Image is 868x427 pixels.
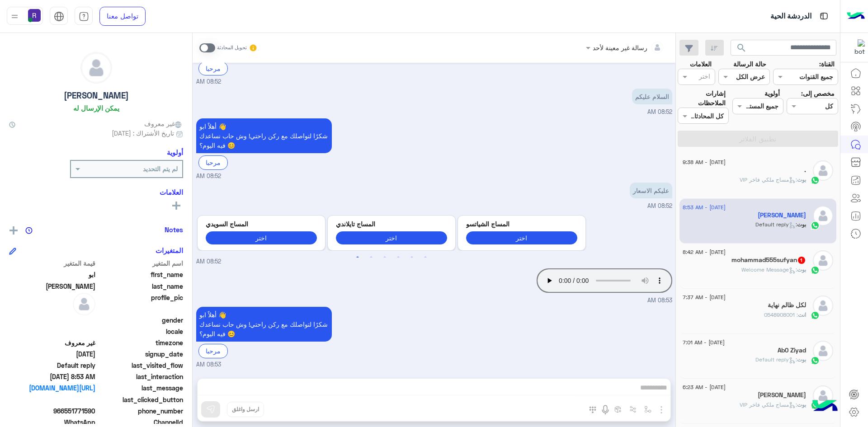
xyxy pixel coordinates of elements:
span: بوت [797,221,806,228]
label: القناة: [819,59,835,69]
span: [DATE] - 7:01 AM [683,338,725,347]
h5: . [804,166,806,174]
span: null [9,327,95,336]
img: Logo [847,7,865,26]
div: مرحبا [198,155,228,169]
span: null [9,315,95,325]
div: مرحبا [198,61,228,75]
span: first_name [97,270,184,279]
span: 2 [9,418,95,427]
img: 322853014244696 [849,39,865,56]
label: العلامات [690,59,712,69]
span: : مساج ملكي فاخر VIP [740,401,797,408]
button: اختر [206,231,317,244]
span: تاريخ الأشتراك : [DATE] [112,128,174,138]
h6: Notes [165,225,183,234]
label: إشارات الملاحظات [678,89,726,108]
span: [DATE] - 6:23 AM [683,383,726,391]
h6: المتغيرات [156,246,183,254]
p: المساج تايلاندي [336,219,447,229]
span: profile_pic [97,293,184,314]
span: timezone [97,338,184,347]
span: signup_date [97,349,184,359]
img: notes [25,227,33,234]
img: profile [9,11,20,22]
span: phone_number [97,406,184,416]
span: ChannelId [97,418,184,427]
p: الدردشة الحية [770,10,811,23]
span: : Default reply [755,221,797,228]
span: : Welcome Message [741,266,797,273]
p: المساج الشياتسو [466,219,577,229]
span: last_name [97,282,184,291]
span: [DATE] - 8:53 AM [683,203,726,211]
small: تحويل المحادثة [217,44,247,52]
span: عبد الاله [9,282,95,291]
span: 08:53 AM [647,297,672,304]
h5: لكل ظالم نهاية [768,301,806,309]
button: 3 of 3 [380,253,389,262]
span: Default reply [9,361,95,370]
span: 0548908001 [764,311,798,318]
span: انت [798,311,806,318]
h5: Ab0 Ziyad [778,347,806,354]
span: : مساج ملكي فاخر VIP [740,176,797,183]
span: 08:52 AM [647,202,672,209]
p: 27/8/2025, 8:53 AM [196,307,332,342]
h5: ابو عبد الاله [758,211,806,219]
span: 2025-08-27T05:52:36.64Z [9,349,95,359]
img: WhatsApp [811,176,820,185]
span: 08:52 AM [196,172,221,181]
button: تطبيق الفلاتر [678,131,838,147]
span: last_interaction [97,372,184,381]
div: اختر [699,71,712,83]
audio: Your browser does not support the audio tag. [537,268,672,293]
h6: يمكن الإرسال له [73,104,119,112]
img: tab [54,11,64,22]
img: defaultAdmin.png [813,206,833,226]
span: بوت [797,356,806,363]
span: [DATE] - 7:37 AM [683,293,726,301]
button: search [731,40,753,59]
span: 08:52 AM [196,78,221,86]
div: مرحبا [198,344,228,358]
span: غير معروف [9,338,95,347]
span: search [736,42,747,53]
p: 27/8/2025, 8:52 AM [630,183,672,198]
img: defaultAdmin.png [813,296,833,316]
span: 08:53 AM [196,361,221,369]
img: defaultAdmin.png [813,250,833,271]
span: last_visited_flow [97,361,184,370]
span: gender [97,315,184,325]
img: userImage [28,9,41,22]
span: : Default reply [755,356,797,363]
span: ابو [9,270,95,279]
span: بوت [797,401,806,408]
img: add [9,226,18,235]
img: WhatsApp [811,221,820,230]
span: last_message [97,383,184,393]
img: WhatsApp [811,266,820,275]
span: 08:52 AM [196,258,221,266]
label: مخصص إلى: [801,89,835,98]
img: defaultAdmin.png [73,293,95,315]
h5: [PERSON_NAME] [64,90,129,101]
h5: ابو احمد [758,391,806,399]
button: 2 of 3 [367,253,376,262]
span: اسم المتغير [97,258,184,268]
img: defaultAdmin.png [813,341,833,361]
span: 1 [798,257,805,264]
a: تواصل معنا [99,7,146,26]
img: WhatsApp [811,356,820,365]
p: المساج السويدي [206,219,317,229]
span: بوت [797,176,806,183]
span: last_clicked_button [97,395,184,404]
label: حالة الرسالة [733,59,766,69]
span: [DATE] - 9:38 AM [683,158,726,166]
span: [DATE] - 8:42 AM [683,248,726,256]
button: 6 of 3 [421,253,430,262]
h6: العلامات [9,188,183,196]
img: defaultAdmin.png [813,160,833,181]
img: tab [818,10,830,22]
h5: mohammad555sufyan [731,256,806,264]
